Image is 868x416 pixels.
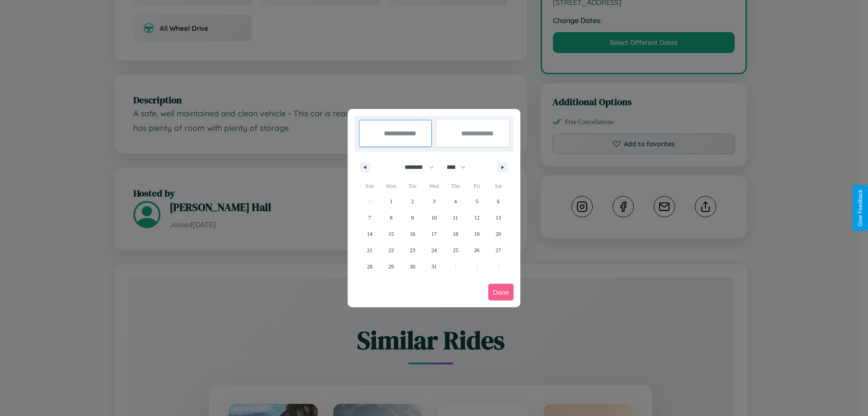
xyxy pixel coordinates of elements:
button: 25 [445,242,466,258]
div: Give Feedback [857,190,863,226]
span: 23 [410,242,415,258]
span: Sun [359,179,380,193]
span: Wed [423,179,444,193]
button: 3 [423,193,444,210]
button: 23 [402,242,423,258]
span: 13 [495,210,501,226]
span: 28 [367,258,373,275]
span: 6 [497,193,500,210]
button: 16 [402,226,423,242]
span: Sat [488,179,509,193]
span: 20 [495,226,501,242]
button: 24 [423,242,444,258]
span: 12 [474,210,480,226]
span: Fri [466,179,487,193]
span: 19 [474,226,480,242]
span: 2 [411,193,414,210]
span: 17 [431,226,437,242]
span: 26 [474,242,480,258]
span: 30 [410,258,415,275]
button: 7 [359,210,380,226]
span: 21 [367,242,373,258]
button: 12 [466,210,487,226]
span: 15 [388,226,394,242]
span: 1 [390,193,392,210]
button: 30 [402,258,423,275]
button: 21 [359,242,380,258]
span: 9 [411,210,414,226]
button: 31 [423,258,444,275]
span: 10 [431,210,437,226]
button: 22 [380,242,401,258]
span: 8 [390,210,392,226]
span: 7 [368,210,371,226]
span: 27 [495,242,501,258]
span: 11 [453,210,458,226]
span: 24 [431,242,437,258]
span: 31 [431,258,437,275]
button: 29 [380,258,401,275]
span: Tue [402,179,423,193]
button: 27 [488,242,509,258]
span: 29 [388,258,394,275]
span: 4 [454,193,457,210]
button: 1 [380,193,401,210]
span: 18 [453,226,458,242]
button: 11 [445,210,466,226]
button: 14 [359,226,380,242]
button: 6 [488,193,509,210]
button: 8 [380,210,401,226]
span: 22 [388,242,394,258]
span: Mon [380,179,401,193]
span: 16 [410,226,415,242]
span: 25 [453,242,458,258]
span: 3 [433,193,435,210]
button: 26 [466,242,487,258]
button: 2 [402,193,423,210]
button: 28 [359,258,380,275]
button: 9 [402,210,423,226]
button: 5 [466,193,487,210]
button: 20 [488,226,509,242]
button: 10 [423,210,444,226]
button: 13 [488,210,509,226]
span: 14 [367,226,373,242]
button: 18 [445,226,466,242]
span: Thu [445,179,466,193]
button: 19 [466,226,487,242]
button: 4 [445,193,466,210]
button: 15 [380,226,401,242]
button: 17 [423,226,444,242]
button: Done [488,284,514,301]
span: 5 [476,193,478,210]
